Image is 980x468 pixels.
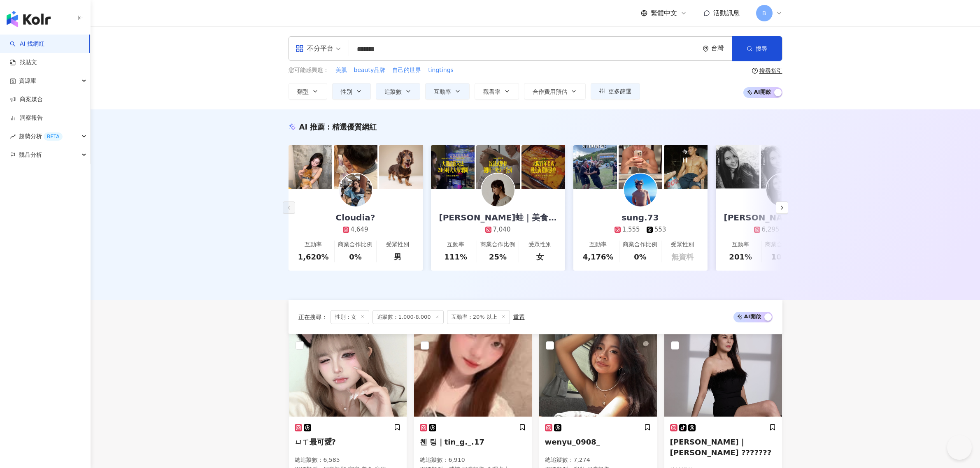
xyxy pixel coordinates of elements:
[354,66,386,75] button: beauty品牌
[539,334,657,417] img: KOL Avatar
[305,241,322,249] div: 互動率
[428,66,454,74] span: tingtings
[379,145,423,189] img: post-image
[752,68,758,74] span: question-circle
[762,225,780,234] div: 6,295
[482,174,514,206] img: KOL Avatar
[339,174,372,206] img: KOL Avatar
[591,83,640,100] button: 更多篩選
[624,174,657,206] img: KOL Avatar
[483,88,500,95] span: 觀看率
[619,145,662,189] img: post-image
[545,438,600,446] span: wenyu_0908_
[7,11,51,27] img: logo
[762,9,766,18] span: B
[664,145,708,189] img: post-image
[376,83,420,100] button: 追蹤數
[335,66,347,74] span: 美肌
[19,127,63,146] span: 趨勢分析
[298,252,329,262] div: 1,620%
[384,88,402,95] span: 追蹤數
[289,145,332,189] img: post-image
[524,83,586,100] button: 合作費用預估
[289,83,327,100] button: 類型
[338,241,372,249] div: 商業合作比例
[10,58,37,67] a: 找貼文
[296,42,333,55] div: 不分平台
[296,44,304,53] span: appstore
[420,456,526,464] p: 總追蹤數 ： 6,910
[19,146,42,164] span: 競品分析
[664,334,782,417] img: KOL Avatar
[425,83,470,100] button: 互動率
[414,334,532,417] img: KOL Avatar
[447,310,510,324] span: 互動率：20% 以上
[489,252,507,262] div: 25%
[573,145,617,189] img: post-image
[298,314,327,320] span: 正在搜尋 ：
[533,88,567,95] span: 合作費用預估
[671,252,694,262] div: 無資料
[349,252,362,262] div: 0%
[392,66,421,74] span: 自己的世界
[480,241,515,249] div: 商業合作比例
[732,241,749,249] div: 互動率
[766,174,799,206] img: KOL Avatar
[289,66,329,74] span: 您可能感興趣：
[947,435,972,460] iframe: Help Scout Beacon - Open
[765,241,800,249] div: 商業合作比例
[431,189,565,271] a: [PERSON_NAME]蛙｜美食．旅遊．親子生活｜7,040互動率111%商業合作比例25%受眾性別女
[354,66,386,74] span: beauty品牌
[394,252,401,262] div: 男
[545,456,651,464] p: 總追蹤數 ： 7,274
[759,67,782,74] div: 搜尋指引
[513,314,525,320] div: 重置
[771,252,794,262] div: 100%
[622,225,640,234] div: 1,555
[711,45,732,52] div: 台灣
[297,88,309,95] span: 類型
[334,145,377,189] img: post-image
[386,241,409,249] div: 受眾性別
[392,66,421,75] button: 自己的世界
[756,45,767,52] span: 搜尋
[295,456,401,464] p: 總追蹤數 ： 6,585
[761,145,805,189] img: post-image
[447,241,464,249] div: 互動率
[528,241,552,249] div: 受眾性別
[10,40,44,48] a: searchAI 找網紅
[341,88,352,95] span: 性別
[434,88,451,95] span: 互動率
[10,134,16,139] span: rise
[10,114,43,122] a: 洞察報告
[651,9,677,18] span: 繁體中文
[428,66,454,75] button: tingtings
[332,123,377,131] span: 精選優質網紅
[608,88,631,95] span: 更多篩選
[703,46,709,52] span: environment
[583,252,614,262] div: 4,176%
[732,36,782,61] button: 搜尋
[713,9,740,17] span: 活動訊息
[716,189,850,271] a: [PERSON_NAME] [PERSON_NAME]6,2951,561互動率201%商業合作比例100%受眾性別女
[671,241,694,249] div: 受眾性別
[670,438,772,456] span: [PERSON_NAME]｜[PERSON_NAME] ???????
[10,95,43,104] a: 商案媒合
[493,225,511,234] div: 7,040
[634,252,647,262] div: 0%
[573,189,708,271] a: sung.731,555553互動率4,176%商業合作比例0%受眾性別無資料
[289,189,423,271] a: Cloudia?4,649互動率1,620%商業合作比例0%受眾性別男
[475,83,519,100] button: 觀看率
[521,145,565,189] img: post-image
[44,132,63,141] div: BETA
[623,241,657,249] div: 商業合作比例
[332,83,371,100] button: 性別
[351,225,368,234] div: 4,649
[654,225,666,234] div: 553
[299,122,377,132] div: AI 推薦 ：
[420,438,484,446] span: 첸 팅｜tin_g._.17
[716,145,759,189] img: post-image
[536,252,544,262] div: 女
[431,145,475,189] img: post-image
[476,145,520,189] img: post-image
